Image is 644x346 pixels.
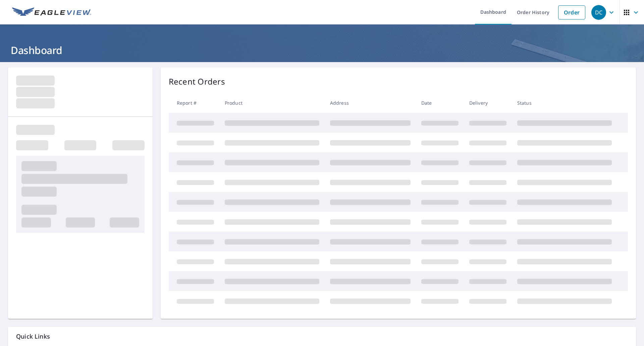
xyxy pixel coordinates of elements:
p: Recent Orders [169,76,225,88]
th: Delivery [464,93,512,113]
div: DC [591,5,606,20]
th: Address [325,93,416,113]
th: Date [416,93,464,113]
th: Status [512,93,617,113]
a: Order [558,5,585,19]
th: Product [219,93,325,113]
h1: Dashboard [8,43,636,57]
p: Quick Links [16,332,628,341]
img: EV Logo [12,7,91,17]
th: Report # [169,93,219,113]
